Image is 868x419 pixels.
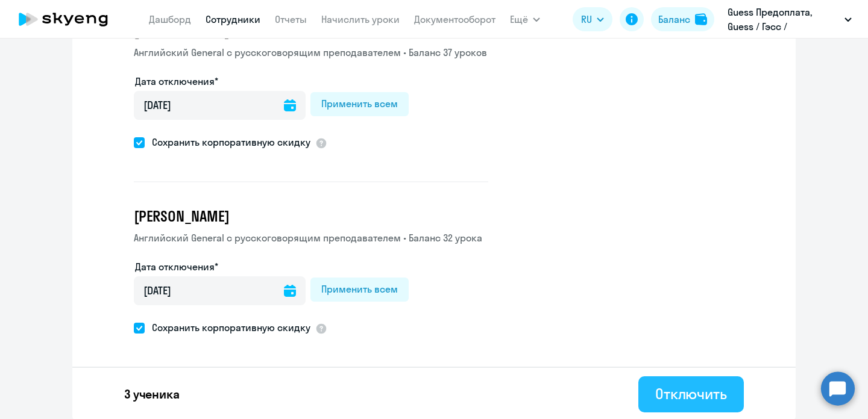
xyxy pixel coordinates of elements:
[135,259,218,274] label: Дата отключения*
[149,13,191,25] a: Дашборд
[651,7,714,31] button: Балансbalance
[510,12,528,26] span: Ещё
[145,135,310,149] span: Сохранить корпоративную скидку
[321,96,398,111] div: Применить всем
[310,278,409,302] button: Применить всем
[655,384,727,403] div: Отключить
[145,320,310,335] span: Сохранить корпоративную скидку
[728,5,840,34] p: Guess Предоплата, Guess / Гэсс / [PERSON_NAME]
[573,7,612,31] button: RU
[658,12,690,26] div: Баланс
[275,13,307,25] a: Отчеты
[414,13,495,25] a: Документооборот
[135,74,218,88] label: Дата отключения*
[124,386,180,403] p: 3 ученика
[134,276,306,305] input: дд.мм.гггг
[134,91,306,120] input: дд.мм.гггг
[206,13,260,25] a: Сотрудники
[134,231,488,245] p: Английский General с русскоговорящим преподавателем • Баланс 32 урока
[310,92,409,116] button: Применить всем
[134,45,488,60] p: Английский General с русскоговорящим преподавателем • Баланс 37 уроков
[510,7,540,31] button: Ещё
[321,282,398,296] div: Применить всем
[638,376,744,412] button: Отключить
[695,13,707,25] img: balance
[134,206,229,226] span: [PERSON_NAME]
[722,5,858,34] button: Guess Предоплата, Guess / Гэсс / [PERSON_NAME]
[581,12,592,26] span: RU
[321,13,400,25] a: Начислить уроки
